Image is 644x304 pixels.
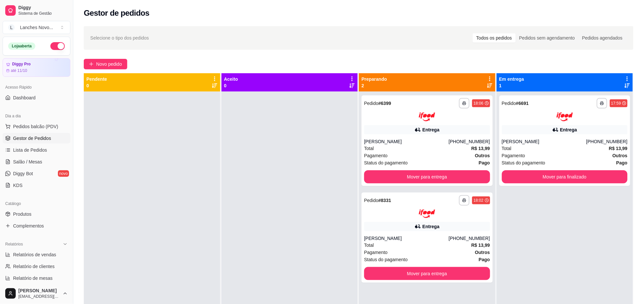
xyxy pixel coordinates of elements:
[18,5,68,11] span: Diggy
[364,256,408,263] span: Status do pagamento
[86,82,107,89] p: 0
[84,59,127,69] button: Novo pedido
[422,127,439,133] div: Entrega
[557,112,573,121] img: ifood
[13,223,44,229] span: Complementos
[364,235,449,242] div: [PERSON_NAME]
[3,168,70,179] a: Diggy Botnovo
[502,152,526,159] span: Pagamento
[18,294,60,299] span: [EMAIL_ADDRESS][DOMAIN_NAME]
[502,145,512,152] span: Total
[472,146,490,151] strong: R$ 13,99
[499,76,524,82] p: Em entrega
[3,133,70,144] a: Gestor de Pedidos
[362,76,387,82] p: Preparando
[502,138,586,145] div: [PERSON_NAME]
[364,242,374,249] span: Total
[3,58,70,77] a: Diggy Proaté 11/10
[11,68,27,73] article: até 11/10
[13,170,33,177] span: Diggy Bot
[364,170,490,183] button: Mover para entrega
[419,210,435,218] img: ifood
[611,101,621,106] div: 17:59
[364,198,379,203] span: Pedido
[472,243,490,248] strong: R$ 13,99
[364,101,379,106] span: Pedido
[474,198,483,203] div: 18:02
[479,257,490,262] strong: Pago
[20,24,53,31] div: Lanches Novo ...
[84,8,150,18] h2: Gestor de pedidos
[613,153,628,158] strong: Outros
[449,138,490,145] div: [PHONE_NUMBER]
[364,138,449,145] div: [PERSON_NAME]
[3,273,70,283] a: Relatório de mesas
[13,159,42,165] span: Salão / Mesas
[13,211,31,217] span: Produtos
[13,94,36,101] span: Dashboard
[8,24,15,31] span: L
[499,82,524,89] p: 1
[364,249,388,256] span: Pagamento
[18,288,60,294] span: [PERSON_NAME]
[473,33,516,42] div: Todos os pedidos
[13,182,23,189] span: KDS
[516,33,579,42] div: Pedidos sem agendamento
[13,135,51,142] span: Gestor de Pedidos
[419,112,435,121] img: ifood
[13,123,58,130] span: Pedidos balcão (PDV)
[5,242,23,247] span: Relatórios
[609,146,628,151] strong: R$ 13,99
[364,152,388,159] span: Pagamento
[3,82,70,93] div: Acesso Rápido
[3,286,70,301] button: [PERSON_NAME][EMAIL_ADDRESS][DOMAIN_NAME]
[13,147,47,153] span: Lista de Pedidos
[3,157,70,167] a: Salão / Mesas
[364,267,490,280] button: Mover para entrega
[502,159,546,166] span: Status do pagamento
[3,180,70,191] a: KDS
[502,101,516,106] span: Pedido
[475,153,490,158] strong: Outros
[3,121,70,132] button: Pedidos balcão (PDV)
[12,62,31,67] article: Diggy Pro
[96,60,122,68] span: Novo pedido
[449,235,490,242] div: [PHONE_NUMBER]
[18,11,68,16] span: Sistema de Gestão
[13,251,56,258] span: Relatórios de vendas
[3,261,70,272] a: Relatório de clientes
[3,249,70,260] a: Relatórios de vendas
[3,3,70,18] a: DiggySistema de Gestão
[364,145,374,152] span: Total
[502,170,628,183] button: Mover para finalizado
[3,198,70,209] div: Catálogo
[560,127,577,133] div: Entrega
[479,160,490,165] strong: Pago
[474,101,483,106] div: 18:06
[516,101,529,106] strong: # 6691
[475,250,490,255] strong: Outros
[3,209,70,219] a: Produtos
[13,263,55,270] span: Relatório de clientes
[8,42,35,50] div: Loja aberta
[379,101,391,106] strong: # 6399
[617,160,628,165] strong: Pago
[3,93,70,103] a: Dashboard
[422,223,439,230] div: Entrega
[364,159,408,166] span: Status do pagamento
[3,21,70,34] button: Select a team
[3,145,70,155] a: Lista de Pedidos
[379,198,391,203] strong: # 8331
[89,62,94,66] span: plus
[50,42,65,50] button: Alterar Status
[86,76,107,82] p: Pendente
[3,111,70,121] div: Dia a dia
[224,82,238,89] p: 0
[3,221,70,231] a: Complementos
[90,34,149,42] span: Selecione o tipo dos pedidos
[586,138,628,145] div: [PHONE_NUMBER]
[224,76,238,82] p: Aceito
[362,82,387,89] p: 2
[13,275,53,281] span: Relatório de mesas
[579,33,626,42] div: Pedidos agendados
